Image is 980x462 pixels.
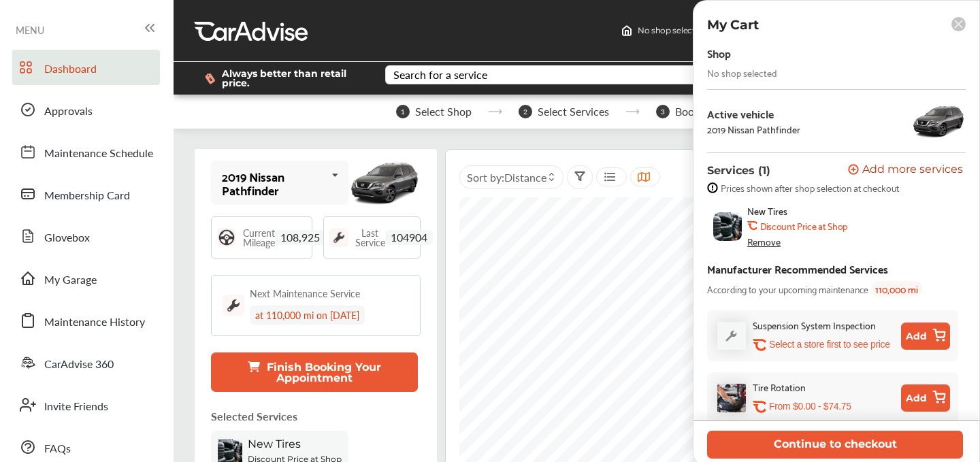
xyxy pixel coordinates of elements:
[12,218,160,254] a: Glovebox
[393,69,487,80] div: Search for a service
[747,236,781,247] div: Remove
[243,228,275,247] span: Current Mileage
[848,164,963,177] button: Add more services
[707,17,759,33] p: My Cart
[871,281,922,297] span: 110,000 mi
[713,212,742,241] img: new-tires-thumb.jpg
[707,182,718,193] img: info-strock.ef5ea3fe.svg
[747,205,787,216] span: New Tires
[848,164,966,177] a: Add more services
[211,352,418,392] button: Finish Booking Your Appointment
[222,69,363,88] span: Always better than retail price.
[12,50,160,85] a: Dashboard
[717,384,746,412] img: tire-rotation-thumb.jpg
[862,164,963,177] span: Add more services
[44,229,90,247] span: Glovebox
[44,187,130,205] span: Membership Card
[44,271,97,289] span: My Garage
[467,169,546,185] span: Sort by :
[217,228,236,247] img: steering_logo
[12,387,160,423] a: Invite Friends
[769,338,890,351] p: Select a store first to see price
[12,345,160,380] a: CarAdvise 360
[211,408,297,424] p: Selected Services
[16,24,44,35] span: MENU
[707,67,777,78] div: No shop selected
[12,261,160,296] a: My Garage
[44,103,93,120] span: Approvals
[415,105,472,118] span: Select Shop
[12,92,160,127] a: Approvals
[656,105,670,118] span: 3
[504,169,546,185] span: Distance
[12,134,160,169] a: Maintenance Schedule
[44,314,145,331] span: Maintenance History
[250,306,365,325] div: at 110,000 mi on [DATE]
[396,105,410,118] span: 1
[753,379,806,395] div: Tire Rotation
[44,61,97,78] span: Dashboard
[205,73,215,84] img: dollor_label_vector.a70140d1.svg
[44,440,71,458] span: FAQs
[769,400,851,413] p: From $0.00 - $74.75
[621,25,632,36] img: header-home-logo.8d720a4f.svg
[250,286,360,300] div: Next Maintenance Service
[248,438,301,450] span: New Tires
[707,124,800,135] div: 2019 Nissan Pathfinder
[638,25,705,36] span: No shop selected
[753,317,876,333] div: Suspension System Inspection
[329,228,348,247] img: maintenance_logo
[222,169,326,197] div: 2019 Nissan Pathfinder
[911,101,966,142] img: 13058_st0640_046.jpg
[275,230,325,245] span: 108,925
[12,176,160,212] a: Membership Card
[717,322,746,350] img: default_wrench_icon.d1a43860.svg
[707,44,731,62] div: Shop
[44,145,153,163] span: Maintenance Schedule
[385,230,433,245] span: 104904
[223,295,244,316] img: maintenance_logo
[707,431,963,459] button: Continue to checkout
[707,259,888,278] div: Manufacturer Recommended Services
[12,303,160,338] a: Maintenance History
[44,356,114,374] span: CarAdvise 360
[488,109,502,114] img: stepper-arrow.e24c07c6.svg
[625,109,640,114] img: stepper-arrow.e24c07c6.svg
[901,323,950,350] button: Add
[760,220,847,231] b: Discount Price at Shop
[44,398,108,416] span: Invite Friends
[348,156,421,210] img: mobile_13058_st0640_046.jpg
[707,108,800,120] div: Active vehicle
[901,384,950,412] button: Add
[355,228,385,247] span: Last Service
[519,105,532,118] span: 2
[721,182,899,193] span: Prices shown after shop selection at checkout
[707,164,770,177] p: Services (1)
[538,105,609,118] span: Select Services
[707,281,868,297] span: According to your upcoming maintenance
[675,105,765,118] span: Book Appointment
